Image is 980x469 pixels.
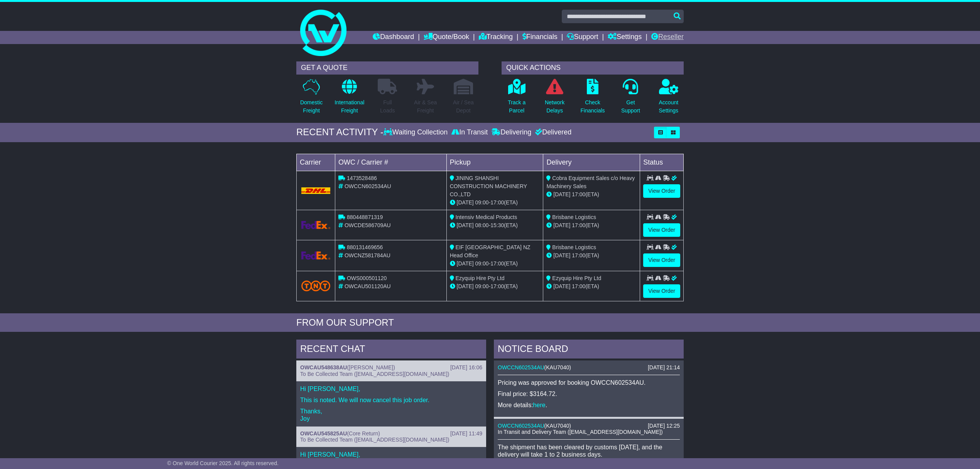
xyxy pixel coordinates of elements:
[300,99,323,115] p: Domestic Freight
[648,423,680,429] div: [DATE] 12:25
[449,128,490,137] div: In Transit
[297,154,335,171] td: Carrier
[621,99,640,115] p: Get Support
[621,78,640,119] a: GetSupport
[301,187,330,194] img: DHL.png
[553,222,570,228] span: [DATE]
[508,99,525,115] p: Track a Parcel
[648,364,680,371] div: [DATE] 21:14
[572,252,585,258] span: 17:00
[553,283,570,289] span: [DATE]
[300,408,482,422] p: Thanks, Joy
[533,402,546,408] a: here
[349,364,393,370] span: [PERSON_NAME]
[347,244,383,250] span: 880131469656
[545,99,564,115] p: Network Delays
[300,437,449,443] span: To Be Collected Team ([EMAIL_ADDRESS][DOMAIN_NAME])
[498,444,680,458] p: The shipment has been cleared by customs [DATE], and the delivery will take 1 to 2 business days.
[296,61,478,75] div: GET A QUOTE
[373,31,414,44] a: Dashboard
[300,451,482,458] p: Hi [PERSON_NAME],
[335,99,364,115] p: International Freight
[544,78,565,119] a: NetworkDelays
[296,127,384,138] div: RECENT ACTIVITY -
[659,78,679,119] a: AccountSettings
[475,260,489,267] span: 09:00
[300,430,482,437] div: ( )
[552,275,601,281] span: Ezyquip Hire Pty Ltd
[296,340,486,360] div: RECENT CHAT
[457,222,474,228] span: [DATE]
[553,252,570,258] span: [DATE]
[490,260,504,267] span: 17:00
[300,371,449,377] span: To Be Collected Team ([EMAIL_ADDRESS][DOMAIN_NAME])
[580,78,605,119] a: CheckFinancials
[378,99,397,115] p: Full Loads
[498,364,680,371] div: ( )
[546,423,569,429] span: KAU7040
[457,283,474,289] span: [DATE]
[475,199,489,206] span: 09:00
[490,199,504,206] span: 17:00
[581,99,605,115] p: Check Financials
[300,364,347,370] a: OWCAU548638AU
[457,199,474,206] span: [DATE]
[450,175,527,197] span: JINING SHANSHI CONSTRUCTION MACHINERY CO.,LTD
[450,282,540,291] div: - (ETA)
[457,260,474,267] span: [DATE]
[498,429,663,435] span: In Transit and Delivery Team ([EMAIL_ADDRESS][DOMAIN_NAME])
[643,223,680,237] a: View Order
[345,283,391,289] span: OWCAU501120AU
[490,128,533,137] div: Delivering
[475,283,489,289] span: 09:00
[533,128,571,137] div: Delivered
[347,275,387,281] span: OWS000501120
[546,190,637,199] div: (ETA)
[498,423,680,429] div: ( )
[498,379,680,386] p: Pricing was approved for booking OWCCN602534AU.
[552,214,596,220] span: Brisbane Logistics
[567,31,598,44] a: Support
[453,99,474,115] p: Air / Sea Depot
[450,244,531,258] span: EIF [GEOGRAPHIC_DATA] NZ Head Office
[494,340,684,360] div: NOTICE BOARD
[414,99,437,115] p: Air & Sea Freight
[572,283,585,289] span: 17:00
[475,222,489,228] span: 08:00
[334,78,365,119] a: InternationalFreight
[300,430,347,437] a: OWCAU545825AU
[552,244,596,250] span: Brisbane Logistics
[490,222,504,228] span: 15:30
[651,31,684,44] a: Reseller
[546,251,637,260] div: (ETA)
[507,78,526,119] a: Track aParcel
[498,401,680,409] p: More details: .
[643,284,680,298] a: View Order
[546,364,569,370] span: KAU7040
[301,280,330,291] img: TNT_Domestic.png
[456,275,505,281] span: Ezyquip Hire Pty Ltd
[347,214,383,220] span: 880448871319
[349,430,378,437] span: Core Return
[643,253,680,267] a: View Order
[345,222,391,228] span: OWCDE586709AU
[546,175,635,189] span: Cobra Equipment Sales c/o Heavy Machinery Sales
[608,31,642,44] a: Settings
[546,221,637,229] div: (ETA)
[498,423,544,429] a: OWCCN602534AU
[450,221,540,229] div: - (ETA)
[300,385,482,393] p: Hi [PERSON_NAME],
[450,430,482,437] div: [DATE] 11:49
[384,128,449,137] div: Waiting Collection
[498,364,544,370] a: OWCCN602534AU
[546,282,637,291] div: (ETA)
[659,99,679,115] p: Account Settings
[456,214,517,220] span: Intensiv Medical Products
[498,390,680,398] p: Final price: $3164.72.
[300,396,482,404] p: This is noted. We will now cancel this job order.
[301,251,330,260] img: GetCarrierServiceLogo
[450,199,540,207] div: - (ETA)
[522,31,558,44] a: Financials
[490,283,504,289] span: 17:00
[553,191,570,197] span: [DATE]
